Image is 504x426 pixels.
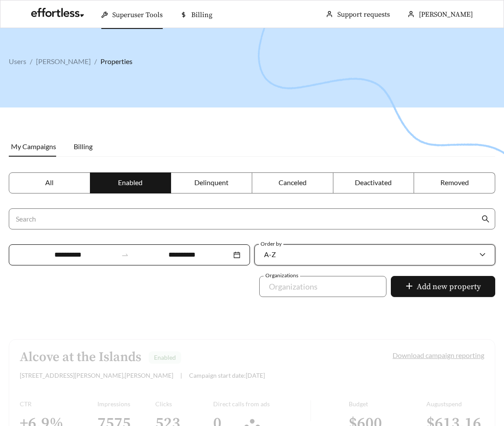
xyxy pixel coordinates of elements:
[417,281,481,293] span: Add new property
[440,178,469,186] span: Removed
[482,215,490,223] span: search
[419,10,473,19] span: [PERSON_NAME]
[355,178,392,186] span: Deactivated
[191,11,212,19] span: Billing
[121,251,129,259] span: to
[121,251,129,259] span: swap-right
[194,178,229,186] span: Delinquent
[337,10,390,19] a: Support requests
[74,142,93,150] span: Billing
[45,178,54,186] span: All
[405,282,413,292] span: plus
[118,178,143,186] span: Enabled
[264,250,276,258] span: A-Z
[279,178,307,186] span: Canceled
[391,276,495,297] button: plusAdd new property
[112,11,163,19] span: Superuser Tools
[11,142,56,150] span: My Campaigns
